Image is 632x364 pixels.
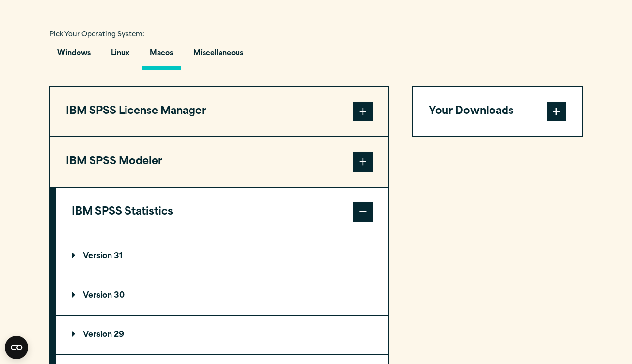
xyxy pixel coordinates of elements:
[72,253,123,260] p: Version 31
[56,316,388,354] summary: Version 29
[50,87,388,136] button: IBM SPSS License Manager
[49,32,144,38] span: Pick Your Operating System:
[103,42,137,70] button: Linux
[72,292,125,300] p: Version 30
[413,87,582,136] button: Your Downloads
[56,188,388,237] button: IBM SPSS Statistics
[72,331,124,339] p: Version 29
[56,237,388,276] summary: Version 31
[142,42,181,70] button: Macos
[186,42,251,70] button: Miscellaneous
[49,42,98,70] button: Windows
[5,336,28,359] button: Open CMP widget
[50,137,388,187] button: IBM SPSS Modeler
[56,276,388,315] summary: Version 30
